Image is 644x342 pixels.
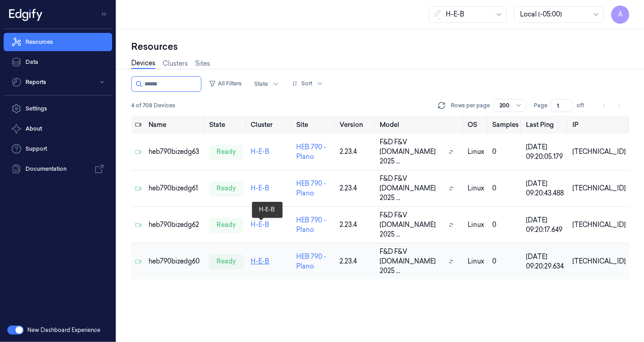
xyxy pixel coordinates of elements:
div: 0 [492,147,519,157]
div: [TECHNICAL_ID] [572,184,626,193]
th: Name [145,116,206,134]
p: Rows per page [451,101,490,110]
div: ready [209,145,243,159]
span: F&D F&V [DOMAIN_NAME] 2025 ... [380,247,445,276]
div: [TECHNICAL_ID] [572,147,626,157]
button: Toggle Navigation [98,7,112,21]
p: linux [468,184,485,193]
div: ready [209,254,243,269]
a: HEB 790 - Plano [296,179,326,197]
a: Support [4,140,112,158]
div: 0 [492,220,519,230]
div: [DATE] 09:20:17.649 [526,216,565,235]
div: [DATE] 09:20:29.634 [526,252,565,271]
button: Reports [4,73,112,91]
th: Model [376,116,464,134]
span: F&D F&V [DOMAIN_NAME] 2025 ... [380,137,445,166]
a: Resources [4,33,112,51]
a: HEB 790 - Plano [296,143,326,161]
a: Documentation [4,160,112,178]
button: All Filters [205,76,245,91]
a: H-E-B [251,147,269,156]
p: linux [468,147,485,157]
nav: pagination [598,99,626,112]
th: Last Ping [522,116,569,134]
span: Page [534,101,547,110]
a: H-E-B [251,257,269,265]
p: linux [468,257,485,266]
p: linux [468,220,485,230]
div: 0 [492,257,519,266]
div: 2.23.4 [340,184,372,193]
div: ready [209,218,243,232]
div: ready [209,181,243,196]
div: [TECHNICAL_ID] [572,220,626,230]
span: 4 of 708 Devices [131,101,175,110]
button: About [4,120,112,138]
a: H-E-B [251,221,269,229]
div: 0 [492,184,519,193]
th: OS [464,116,489,134]
div: 2.23.4 [340,220,372,230]
span: F&D F&V [DOMAIN_NAME] 2025 ... [380,210,445,239]
div: 2.23.4 [340,257,372,266]
div: 2.23.4 [340,147,372,157]
a: Clusters [163,59,188,68]
a: H-E-B [251,184,269,192]
div: heb790bizedg61 [149,184,202,193]
a: HEB 790 - Plano [296,253,326,270]
div: [DATE] 09:20:43.488 [526,179,565,198]
div: Resources [131,40,629,53]
div: heb790bizedg62 [149,220,202,230]
div: [DATE] 09:20:05.179 [526,142,565,162]
a: Data [4,53,112,71]
th: Samples [489,116,522,134]
th: Cluster [247,116,293,134]
button: A [611,5,629,24]
span: F&D F&V [DOMAIN_NAME] 2025 ... [380,174,445,203]
a: Sites [195,59,210,68]
span: of 1 [577,101,591,110]
th: IP [569,116,629,134]
a: HEB 790 - Plano [296,216,326,234]
a: Settings [4,100,112,118]
a: Devices [131,58,155,69]
div: [TECHNICAL_ID] [572,257,626,266]
div: heb790bizedg60 [149,257,202,266]
th: Version [336,116,376,134]
th: Site [293,116,336,134]
th: State [206,116,247,134]
div: heb790bizedg63 [149,147,202,157]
